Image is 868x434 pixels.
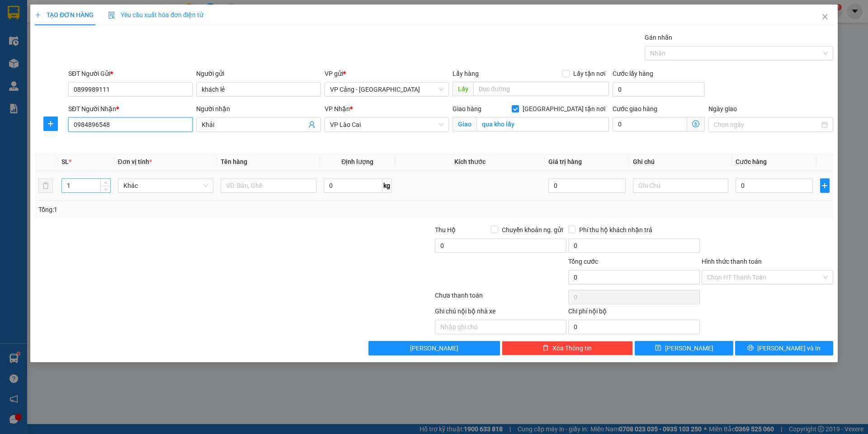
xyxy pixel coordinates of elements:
[44,120,57,127] span: plus
[40,28,86,48] strong: PHIẾU GỬI HÀNG
[38,205,335,215] div: Tổng: 1
[568,306,700,320] div: Chi phí nội bộ
[325,69,449,79] div: VP gửi
[100,179,110,186] span: Increase Value
[435,226,456,233] span: Thu Hộ
[453,105,481,112] span: Giao hàng
[118,158,152,165] span: Đơn vị tính
[435,320,566,334] input: Nhập ghi chú
[35,12,41,18] span: plus
[476,117,609,131] input: Giao tận nơi
[41,7,85,27] strong: VIỆT HIẾU LOGISTIC
[629,153,732,171] th: Ghi chú
[735,341,833,355] button: printer[PERSON_NAME] và In
[3,27,38,62] img: logo
[552,343,592,353] span: Xóa Thông tin
[576,225,656,235] span: Phí thu hộ khách nhận trả
[633,178,729,193] input: Ghi Chú
[635,341,733,355] button: save[PERSON_NAME]
[570,69,609,79] span: Lấy tận nơi
[48,57,87,71] strong: 02143888555, 0243777888
[568,258,598,265] span: Tổng cước
[548,178,625,193] input: 0
[88,52,142,62] span: BD1508250249
[757,343,821,353] span: [PERSON_NAME] và In
[61,158,69,165] span: SL
[692,120,699,127] span: dollar-circle
[39,50,78,64] strong: TĐ chuyển phát:
[68,104,193,114] div: SĐT Người Nhận
[325,105,350,112] span: VP Nhận
[196,69,321,79] div: Người gửi
[498,225,566,235] span: Chuyển khoản ng. gửi
[454,158,486,165] span: Kích thước
[473,82,609,96] input: Dọc đường
[655,345,661,352] span: save
[382,178,392,193] span: kg
[502,341,633,355] button: deleteXóa Thông tin
[103,180,108,186] span: up
[221,178,316,193] input: VD: Bàn, Ghế
[221,158,247,165] span: Tên hàng
[812,5,838,30] button: Close
[35,11,94,19] span: TẠO ĐƠN HÀNG
[665,343,713,353] span: [PERSON_NAME]
[714,120,819,130] input: Ngày giao
[108,11,203,19] span: Yêu cầu xuất hóa đơn điện tử
[702,258,762,265] label: Hình thức thanh toán
[613,82,705,97] input: Cước lấy hàng
[821,182,829,189] span: plus
[341,158,373,165] span: Định lượng
[613,105,657,112] label: Cước giao hàng
[68,69,193,79] div: SĐT Người Gửi
[196,104,321,114] div: Người nhận
[453,82,473,96] span: Lấy
[708,105,737,112] label: Ngày giao
[308,121,316,128] span: user-add
[38,178,53,193] button: delete
[43,117,58,131] button: plus
[100,186,110,192] span: Decrease Value
[330,83,443,96] span: VP Cảng - Hà Nội
[613,70,653,77] label: Cước lấy hàng
[453,70,479,77] span: Lấy hàng
[736,158,767,165] span: Cước hàng
[519,104,609,114] span: [GEOGRAPHIC_DATA] tận nơi
[821,13,829,20] span: close
[410,343,458,353] span: [PERSON_NAME]
[330,118,443,131] span: VP Lào Cai
[103,187,108,192] span: down
[368,341,500,355] button: [PERSON_NAME]
[434,290,567,306] div: Chưa thanh toán
[123,179,208,192] span: Khác
[542,345,549,352] span: delete
[747,345,754,352] span: printer
[820,178,830,193] button: plus
[548,158,582,165] span: Giá trị hàng
[613,117,687,131] input: Cước giao hàng
[108,12,115,19] img: icon
[435,306,566,320] div: Ghi chú nội bộ nhà xe
[453,117,476,131] span: Giao
[645,34,672,41] label: Gán nhãn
